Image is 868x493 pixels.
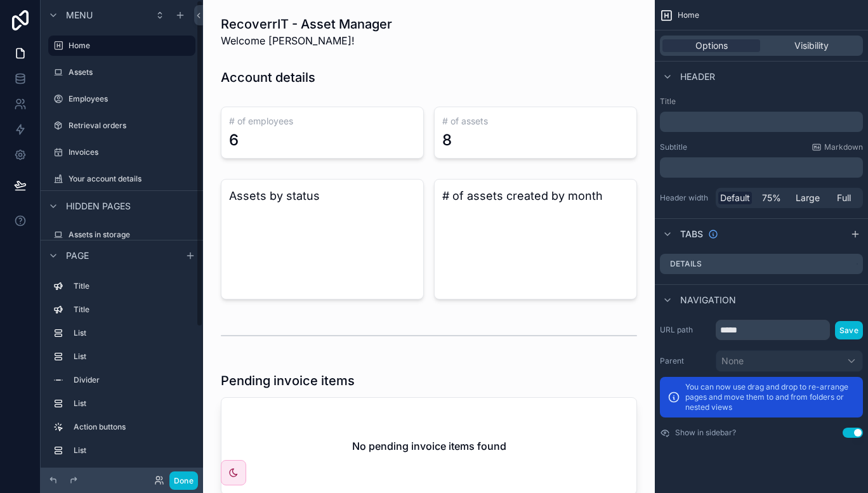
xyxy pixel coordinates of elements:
[74,398,190,409] label: List
[69,121,193,131] label: Retrieval orders
[74,305,190,315] label: Title
[678,10,699,20] span: Home
[680,228,703,240] span: Tabs
[74,422,190,432] label: Action buttons
[794,39,829,52] span: Visibility
[660,325,711,335] label: URL path
[720,192,750,204] span: Default
[660,193,711,203] label: Header width
[41,270,203,468] div: scrollable content
[69,147,193,157] label: Invoices
[837,192,851,204] span: Full
[74,375,190,385] label: Divider
[66,249,89,262] span: Page
[675,428,736,438] label: Show in sidebar?
[670,259,702,269] label: Details
[48,169,195,189] a: Your account details
[66,200,131,213] span: Hidden pages
[680,70,715,83] span: Header
[74,352,190,362] label: List
[66,9,93,22] span: Menu
[69,174,193,184] label: Your account details
[660,157,863,178] div: scrollable content
[48,89,195,109] a: Employees
[660,142,687,152] label: Subtitle
[695,39,728,52] span: Options
[762,192,781,204] span: 75%
[48,62,195,82] a: Assets
[74,281,190,291] label: Title
[74,445,190,456] label: List
[48,142,195,162] a: Invoices
[48,36,195,56] a: Home
[74,328,190,338] label: List
[660,112,863,132] div: scrollable content
[812,142,863,152] a: Markdown
[824,142,863,152] span: Markdown
[685,382,855,412] p: You can now use drag and drop to re-arrange pages and move them to and from folders or nested views
[680,294,736,306] span: Navigation
[716,350,863,372] button: None
[721,355,744,367] span: None
[69,94,193,104] label: Employees
[660,96,863,107] label: Title
[660,356,711,366] label: Parent
[48,115,195,136] a: Retrieval orders
[69,67,193,77] label: Assets
[48,225,195,245] a: Assets in storage
[835,321,863,339] button: Save
[69,41,188,51] label: Home
[69,230,193,240] label: Assets in storage
[169,471,198,490] button: Done
[796,192,820,204] span: Large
